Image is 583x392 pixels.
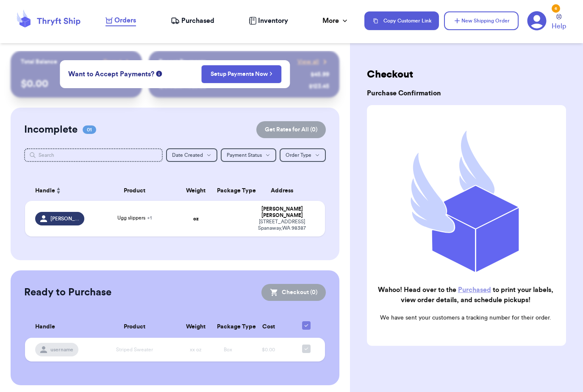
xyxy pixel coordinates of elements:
div: $ 123.45 [309,82,329,91]
h2: Wahoo! Head over to the to print your labels, view order details, and schedule pickups! [374,285,558,305]
strong: oz [193,216,199,221]
button: Date Created [166,148,217,162]
span: Orders [114,15,136,25]
a: Purchased [171,16,214,26]
span: Handle [35,322,55,331]
p: $ 0.00 [21,77,132,91]
div: [PERSON_NAME] [PERSON_NAME] [249,206,314,219]
span: Payment Status [227,153,262,158]
span: Date Created [172,153,203,158]
p: We have sent your customers a tracking number for their order. [374,314,558,322]
button: Setup Payments Now [202,65,282,83]
span: $0.00 [262,347,275,352]
h2: Ready to Purchase [24,286,111,299]
span: Help [552,21,566,31]
span: Inventory [258,16,288,26]
th: Weight [180,181,212,201]
h2: Checkout [367,68,566,81]
th: Product [89,181,180,201]
div: [STREET_ADDRESS] Spanaway , WA 98387 [249,219,314,231]
span: Ugg slippers [117,215,152,220]
h3: Purchase Confirmation [367,88,566,98]
button: Get Rates for All (0) [256,121,326,138]
th: Cost [244,316,292,338]
div: $ 45.99 [311,70,329,79]
span: [PERSON_NAME] [50,215,79,222]
span: Order Type [286,153,311,158]
input: Search [24,148,163,162]
button: Order Type [280,148,326,162]
span: Purchased [181,16,214,26]
div: More [322,16,349,26]
a: Orders [105,15,136,26]
th: Package Type [212,316,244,338]
a: Setup Payments Now [211,70,273,78]
button: Sort ascending [55,186,62,196]
a: View all [297,58,329,66]
a: Inventory [249,16,288,26]
a: Help [552,14,566,31]
span: Handle [35,186,55,195]
button: Checkout (0) [261,284,326,301]
span: Want to Accept Payments? [68,69,154,79]
a: Payout [103,58,132,66]
a: Purchased [458,286,491,293]
p: Total Balance [21,58,57,66]
th: Package Type [212,181,244,201]
span: Striped Sweater [116,347,153,352]
button: New Shipping Order [444,11,519,30]
p: Recent Payments [159,58,206,66]
span: Payout [103,58,122,66]
span: View all [297,58,319,66]
button: Payment Status [221,148,276,162]
span: xx oz [190,347,202,352]
h2: Incomplete [24,123,78,136]
span: username [50,346,73,353]
span: + 1 [147,215,152,220]
button: Copy Customer Link [364,11,439,30]
span: 01 [83,125,96,134]
th: Address [244,181,325,201]
span: Box [224,347,232,352]
a: 6 [527,11,547,31]
th: Product [89,316,180,338]
th: Weight [180,316,212,338]
div: 6 [552,4,560,13]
